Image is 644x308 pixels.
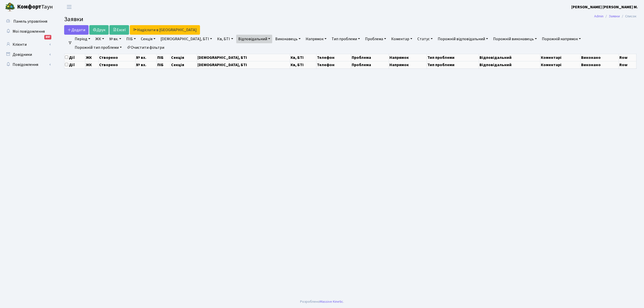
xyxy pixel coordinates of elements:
[73,43,124,52] a: Порожній тип проблеми
[157,61,171,68] th: ПІБ
[330,35,362,43] a: Тип проблеми
[389,61,427,68] th: Напрямок
[540,35,583,43] a: Порожній напрямок
[85,54,98,61] th: ЖК
[304,35,329,43] a: Напрямок
[540,54,581,61] th: Коментарі
[351,54,389,61] th: Проблема
[619,54,636,61] th: Row
[5,2,15,12] img: logo.png
[98,54,135,61] th: Створено
[107,35,123,43] a: № вх.
[93,35,106,43] a: ЖК
[17,3,53,11] span: Таун
[139,35,157,43] a: Секція
[363,35,388,43] a: Проблема
[580,61,619,68] th: Виконано
[98,61,135,68] th: Створено
[290,54,316,61] th: Кв, БТІ
[64,54,85,61] th: Дії
[125,43,166,52] a: Очистити фільтри
[479,54,540,61] th: Відповідальний
[236,35,272,43] a: Відповідальний
[109,25,129,35] a: Excel
[427,54,479,61] th: Тип проблеми
[135,54,156,61] th: № вх.
[619,61,636,68] th: Row
[17,3,41,11] b: Комфорт
[571,4,638,10] a: [PERSON_NAME] [PERSON_NAME] М.
[491,35,539,43] a: Порожній виконавець
[64,61,85,68] th: Дії
[587,11,644,22] nav: breadcrumb
[13,19,47,24] span: Панель управління
[3,50,53,60] a: Довідники
[427,61,479,68] th: Тип проблеми
[89,25,109,35] a: Друк
[158,35,214,43] a: [DEMOGRAPHIC_DATA], БТІ
[124,35,138,43] a: ПІБ
[85,61,98,68] th: ЖК
[389,54,427,61] th: Напрямок
[273,35,303,43] a: Виконавець
[300,299,344,304] div: Розроблено .
[479,61,540,68] th: Відповідальний
[44,35,51,39] div: 897
[594,14,603,19] a: Admin
[13,29,45,34] span: Мої повідомлення
[135,61,156,68] th: № вх.
[609,14,620,19] a: Заявки
[64,25,89,35] a: Додати
[3,60,53,70] a: Повідомлення
[171,61,197,68] th: Секція
[67,27,85,33] span: Додати
[540,61,581,68] th: Коментарі
[3,39,53,50] a: Клієнти
[171,54,197,61] th: Секція
[320,299,343,304] a: Massive Kinetic
[389,35,414,43] a: Коментар
[351,61,389,68] th: Проблема
[620,14,636,19] li: Список
[63,3,75,11] button: Переключити навігацію
[571,4,638,10] b: [PERSON_NAME] [PERSON_NAME] М.
[197,54,290,61] th: [DEMOGRAPHIC_DATA], БТІ
[316,61,351,68] th: Телефон
[580,54,619,61] th: Виконано
[436,35,490,43] a: Порожній відповідальний
[3,26,53,36] a: Мої повідомлення897
[73,35,92,43] a: Період
[215,35,235,43] a: Кв, БТІ
[64,15,83,24] span: Заявки
[197,61,290,68] th: [DEMOGRAPHIC_DATA], БТІ
[316,54,351,61] th: Телефон
[130,25,200,35] a: Надіслати в [GEOGRAPHIC_DATA]
[290,61,316,68] th: Кв, БТІ
[415,35,435,43] a: Статус
[157,54,171,61] th: ПІБ
[3,16,53,26] a: Панель управління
